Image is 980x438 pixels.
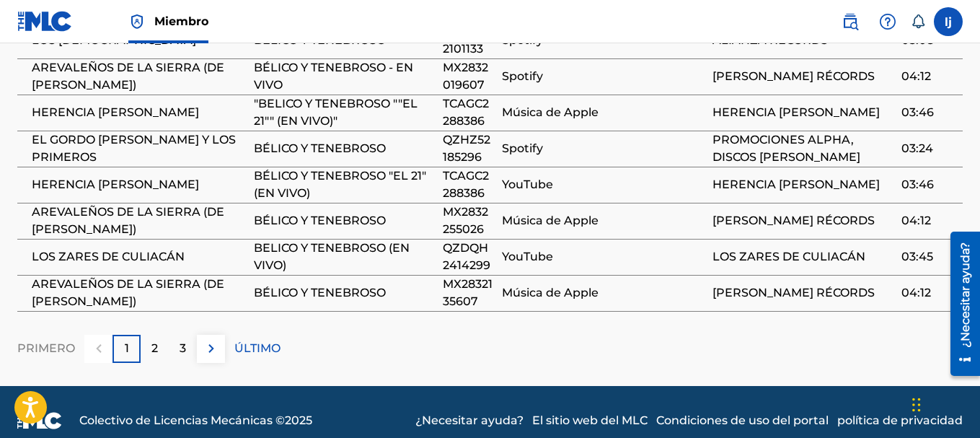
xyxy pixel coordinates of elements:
font: ¿Necesitar ayuda? [415,413,524,427]
font: 1 [125,341,129,355]
div: Ayuda [873,7,902,36]
font: LOS ZARES DE CULIACÁN [712,250,865,263]
iframe: Centro de recursos [940,226,980,381]
font: 03:24 [901,141,933,155]
font: AREVALEÑOS DE LA SIERRA (DE [PERSON_NAME]) [32,277,224,308]
font: QZDQH2414299 [443,241,490,272]
img: bien [203,340,220,357]
font: [PERSON_NAME] RÉCORDS [712,214,875,227]
a: ¿Necesitar ayuda? [415,412,524,429]
div: Menú de usuario [934,7,963,36]
font: HERENCIA [PERSON_NAME] [32,105,199,119]
img: logo [17,412,62,429]
font: Música de Apple [502,105,599,119]
font: 04:12 [901,69,931,83]
font: QZHZ52185296 [443,133,490,164]
img: Logotipo del MLC [17,11,73,32]
font: BÉLICO Y TENEBROSO "EL 21" (EN VIVO) [254,169,426,200]
font: [PERSON_NAME] RÉCORDS [712,69,875,83]
iframe: Widget de chat [908,369,980,438]
font: BÉLICO Y TENEBROSO [254,214,386,227]
img: ayuda [879,13,896,30]
font: Música de Apple [502,286,599,299]
font: 3 [180,341,186,355]
font: 03:45 [901,250,933,263]
font: YouTube [502,250,553,263]
a: Condiciones de uso del portal [656,412,829,429]
font: "BELICO Y TENEBROSO ""EL 21"" (EN VIVO)" [254,97,418,128]
font: 2025 [285,413,312,427]
img: Titular de los derechos superior [128,13,146,30]
font: BÉLICO Y TENEBROSO [254,286,386,299]
font: 04:12 [901,214,931,227]
font: ÚLTIMO [234,341,281,355]
font: 03:46 [901,178,934,191]
font: Spotify [502,69,543,83]
font: HERENCIA [PERSON_NAME] [712,178,880,191]
a: El sitio web del MLC [532,412,648,429]
font: EL GORDO [PERSON_NAME] Y LOS PRIMEROS [32,133,236,164]
font: BÉLICO Y TENEBROSO [254,141,386,155]
font: Condiciones de uso del portal [656,413,829,427]
font: TCAGC2288386 [443,97,489,128]
font: El sitio web del MLC [532,413,648,427]
div: Arrastrar [912,383,921,426]
font: 2 [151,341,158,355]
font: PROMOCIONES ALPHA, DISCOS [PERSON_NAME] [712,133,860,164]
font: 04:12 [901,286,931,299]
font: [PERSON_NAME] RÉCORDS [712,286,875,299]
font: HERENCIA [PERSON_NAME] [32,178,199,191]
font: TCAGC2288386 [443,169,489,200]
a: política de privacidad [837,412,963,429]
font: MX2832135607 [443,277,493,308]
a: Búsqueda pública [836,7,865,36]
font: YouTube [502,178,553,191]
font: Miembro [154,14,208,28]
font: Colectivo de Licencias Mecánicas © [79,413,285,427]
font: AREVALEÑOS DE LA SIERRA (DE [PERSON_NAME]) [32,61,224,92]
img: buscar [842,13,859,30]
font: MX2832255026 [443,205,488,236]
font: BÉLICO Y TENEBROSO - EN VIVO [254,61,413,92]
font: AREVALEÑOS DE LA SIERRA (DE [PERSON_NAME]) [32,205,224,236]
font: MX2832019607 [443,61,488,92]
font: Spotify [502,141,543,155]
font: HERENCIA [PERSON_NAME] [712,105,880,119]
font: 03:46 [901,105,934,119]
font: PRIMERO [17,341,75,355]
font: LOS ZARES DE CULIACÁN [32,250,185,263]
div: Notificaciones [911,14,925,29]
font: Música de Apple [502,214,599,227]
font: política de privacidad [837,413,963,427]
font: BELICO Y TENEBROSO (EN VIVO) [254,241,410,272]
